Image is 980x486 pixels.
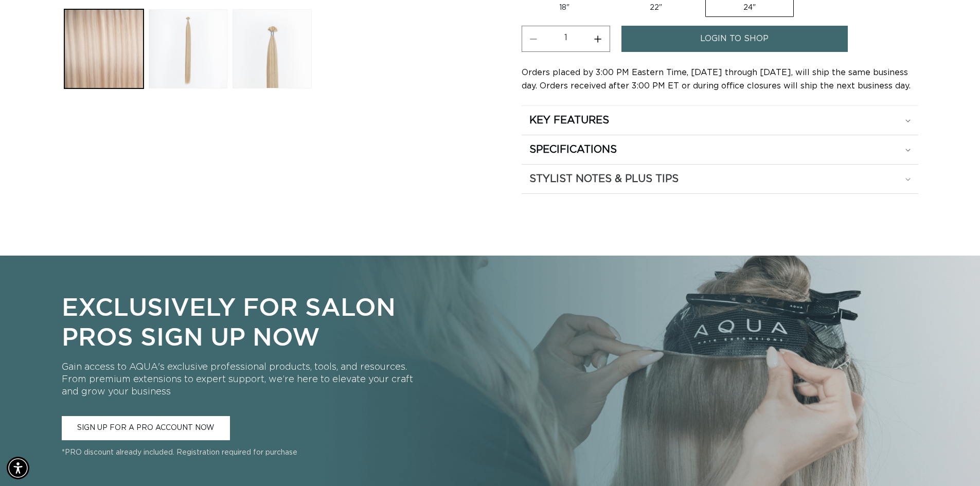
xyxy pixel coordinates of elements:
[62,292,416,351] p: Exclusively for Salon Pros Sign Up Now
[233,9,312,88] button: Load image 3 in gallery view
[529,172,679,186] h2: STYLIST NOTES & PLUS TIPS
[929,437,980,486] iframe: Chat Widget
[7,457,29,479] div: Accessibility Menu
[522,106,918,135] summary: KEY FEATURES
[529,143,617,156] h2: SPECIFICATIONS
[522,165,918,193] summary: STYLIST NOTES & PLUS TIPS
[529,114,609,127] h2: KEY FEATURES
[64,9,144,88] button: Load image 1 in gallery view
[62,361,416,398] p: Gain access to AQUA's exclusive professional products, tools, and resources. From premium extensi...
[522,68,911,90] span: Orders placed by 3:00 PM Eastern Time, [DATE] through [DATE], will ship the same business day. Or...
[700,26,769,52] span: login to shop
[621,26,848,52] a: login to shop
[62,416,230,440] a: SIGN UP FOR A PRO ACCOUNT NOW
[522,135,918,164] summary: SPECIFICATIONS
[62,447,416,458] p: *PRO discount already included. Registration required for purchase
[149,9,228,88] button: Load image 2 in gallery view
